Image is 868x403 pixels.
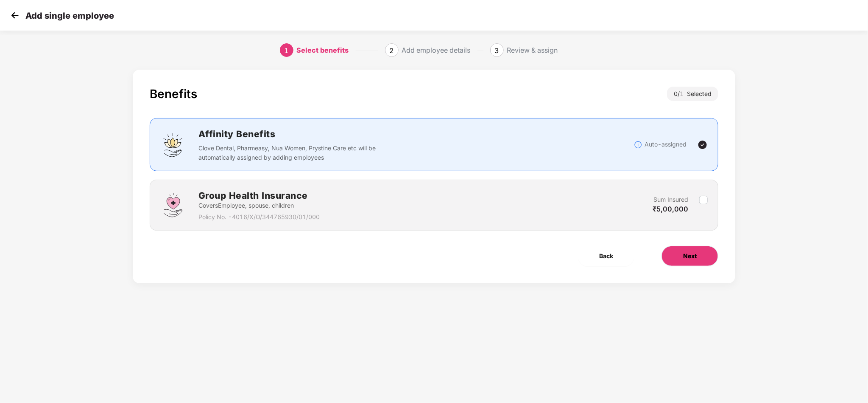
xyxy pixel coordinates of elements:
p: Add single employee [25,11,114,21]
span: 1 [285,46,289,55]
p: Policy No. - 4016/X/O/344765930/01/000 [198,212,320,222]
span: Back [599,251,613,261]
div: Add employee details [402,43,471,57]
img: svg+xml;base64,PHN2ZyBpZD0iVGljay0yNHgyNCIgeG1sbnM9Imh0dHA6Ly93d3cudzMub3JnLzIwMDAvc3ZnIiB3aWR0aD... [698,140,708,150]
span: ₹5,00,000 [653,205,688,213]
div: 0 / Selected [667,87,718,101]
p: Sum Insured [653,195,688,204]
div: Benefits [150,87,197,101]
button: Back [578,246,634,266]
img: svg+xml;base64,PHN2ZyBpZD0iR3JvdXBfSGVhbHRoX0luc3VyYW5jZSIgZGF0YS1uYW1lPSJHcm91cCBIZWFsdGggSW5zdX... [160,192,186,218]
h2: Affinity Benefits [198,127,503,141]
span: 2 [390,46,394,55]
p: Auto-assigned [645,140,687,149]
p: Covers Employee, spouse, children [198,201,320,210]
img: svg+xml;base64,PHN2ZyBpZD0iSW5mb18tXzMyeDMyIiBkYXRhLW5hbWU9IkluZm8gLSAzMngzMiIgeG1sbnM9Imh0dHA6Ly... [634,141,642,149]
span: 1 [680,90,687,97]
span: 3 [495,46,499,55]
div: Review & assign [507,43,558,57]
span: Next [683,251,697,261]
p: Clove Dental, Pharmeasy, Nua Women, Prystine Care etc will be automatically assigned by adding em... [198,144,381,162]
button: Next [661,246,718,266]
img: svg+xml;base64,PHN2ZyB4bWxucz0iaHR0cDovL3d3dy53My5vcmcvMjAwMC9zdmciIHdpZHRoPSIzMCIgaGVpZ2h0PSIzMC... [8,9,21,22]
div: Select benefits [297,43,349,57]
h2: Group Health Insurance [198,189,320,203]
img: svg+xml;base64,PHN2ZyBpZD0iQWZmaW5pdHlfQmVuZWZpdHMiIGRhdGEtbmFtZT0iQWZmaW5pdHkgQmVuZWZpdHMiIHhtbG... [160,132,186,158]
